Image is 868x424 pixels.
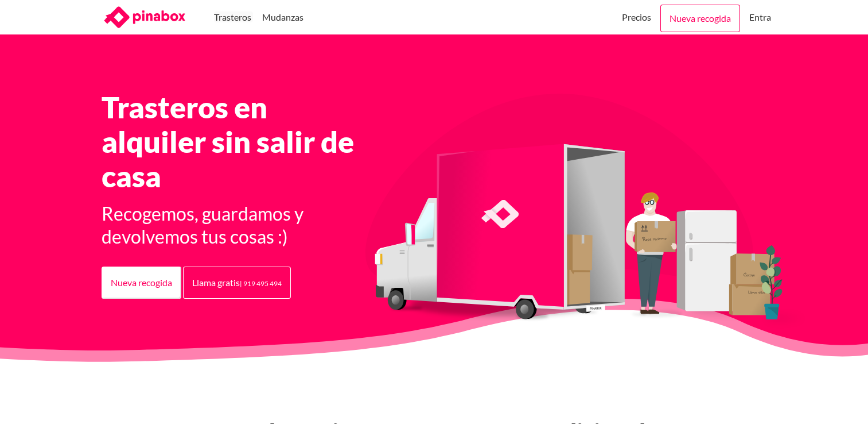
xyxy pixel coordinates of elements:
a: Nueva recogida [102,267,181,299]
iframe: Chat Widget [811,369,868,424]
small: | 919 495 494 [240,279,282,288]
h1: Trasteros en alquiler sin salir de casa [102,90,372,193]
a: Nueva recogida [660,5,740,32]
h3: Recogemos, guardamos y devolvemos tus cosas :) [102,202,372,248]
a: Llama gratis| 919 495 494 [183,267,291,299]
